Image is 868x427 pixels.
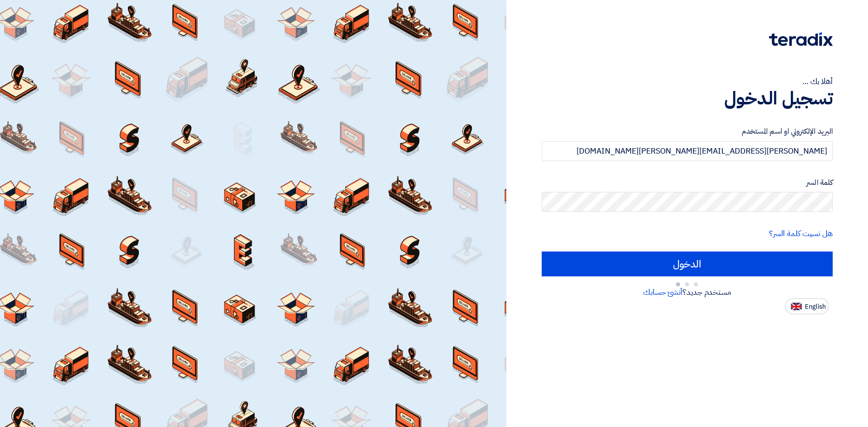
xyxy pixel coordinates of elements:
img: en-US.png [791,303,802,310]
button: English [785,298,829,314]
div: مستخدم جديد؟ [542,286,833,298]
span: English [805,303,826,310]
input: أدخل بريد العمل الإلكتروني او اسم المستخدم الخاص بك ... [542,141,833,161]
h1: تسجيل الدخول [542,87,833,109]
a: هل نسيت كلمة السر؟ [769,228,833,240]
label: كلمة السر [542,177,833,188]
input: الدخول [542,252,833,276]
div: أهلا بك ... [542,76,833,87]
label: البريد الإلكتروني او اسم المستخدم [542,126,833,137]
img: Teradix logo [769,32,833,46]
a: أنشئ حسابك [643,286,682,298]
